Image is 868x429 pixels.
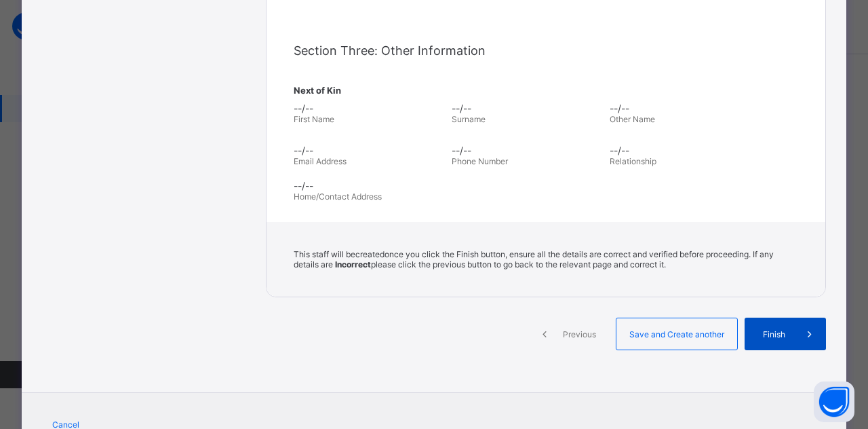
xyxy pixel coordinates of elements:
span: Surname [452,114,486,124]
span: Relationship [610,156,656,166]
span: Finish [755,329,793,339]
span: Email Address [294,156,347,166]
span: Next of Kin [294,85,798,96]
span: --/-- [610,102,761,114]
span: --/-- [452,102,603,114]
span: --/-- [294,180,798,191]
span: --/-- [452,145,603,156]
span: Previous [561,329,598,339]
span: Phone Number [452,156,508,166]
span: Other Name [610,114,655,124]
span: This staff will be created once you click the Finish button, ensure all the details are correct a... [294,249,774,269]
span: --/-- [610,145,761,156]
span: Section Three: Other Information [294,43,486,58]
button: Open asap [814,381,854,422]
span: First Name [294,114,334,124]
span: --/-- [294,102,445,114]
span: Home/Contact Address [294,191,382,202]
span: Save and Create another [627,329,727,339]
span: --/-- [294,145,445,156]
b: Incorrect [335,259,371,269]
